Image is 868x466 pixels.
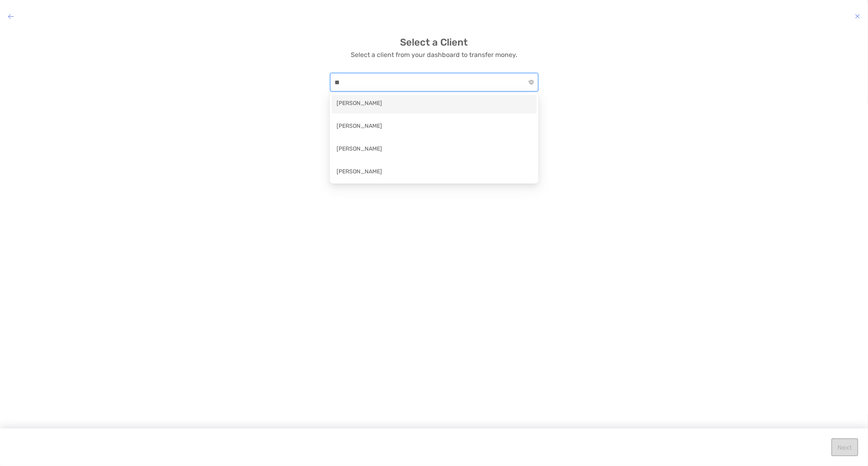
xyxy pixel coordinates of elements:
p: Select a client from your dashboard to transfer money. [351,50,517,60]
div: William Joiner [332,163,537,182]
div: [PERSON_NAME] [337,144,532,155]
div: [PERSON_NAME] [337,99,532,109]
div: Wilson Ha [332,95,537,114]
div: Haley Wilson [332,118,537,136]
div: [PERSON_NAME] [337,167,532,177]
div: Christopher Wilson [332,140,537,159]
div: [PERSON_NAME] [337,122,532,132]
h3: Select a Client [400,37,468,48]
span: close-circle [529,80,534,85]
